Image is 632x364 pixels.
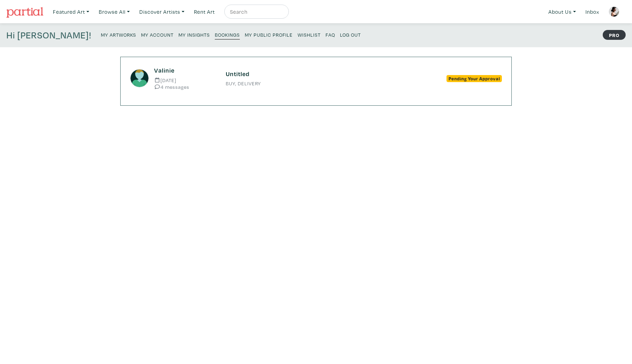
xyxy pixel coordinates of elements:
small: Bookings [215,31,240,38]
span: Pending Your Approval [446,75,502,82]
a: Inbox [582,5,602,19]
a: Rent Art [191,5,218,19]
input: Search [229,7,282,16]
small: FAQ [326,31,335,38]
small: BUY, DELIVERY [226,81,406,86]
a: Valinie [DATE] 4 messages Untitled BUY, DELIVERY Pending Your Approval [130,67,502,90]
a: Featured Art [50,5,92,19]
a: My Account [141,30,174,39]
small: My Public Profile [245,31,293,38]
a: Bookings [215,30,240,39]
img: phpThumb.php [609,6,619,17]
a: My Artworks [101,30,136,39]
img: avatar.png [130,69,149,88]
a: FAQ [326,30,335,39]
h6: Valinie [154,67,215,74]
small: My Insights [178,31,210,38]
a: Wishlist [298,30,321,39]
h6: Untitled [226,70,406,78]
a: Browse All [96,5,133,19]
h4: Hi [PERSON_NAME]! [6,30,91,41]
small: Wishlist [298,31,321,38]
a: Discover Artists [136,5,188,19]
a: Log Out [340,30,361,39]
small: Log Out [340,31,361,38]
small: [DATE] [154,78,215,83]
small: My Artworks [101,31,136,38]
small: My Account [141,31,174,38]
small: 4 messages [154,84,215,90]
a: My Public Profile [245,30,293,39]
strong: PRO [603,30,626,40]
a: About Us [545,5,579,19]
a: My Insights [178,30,210,39]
